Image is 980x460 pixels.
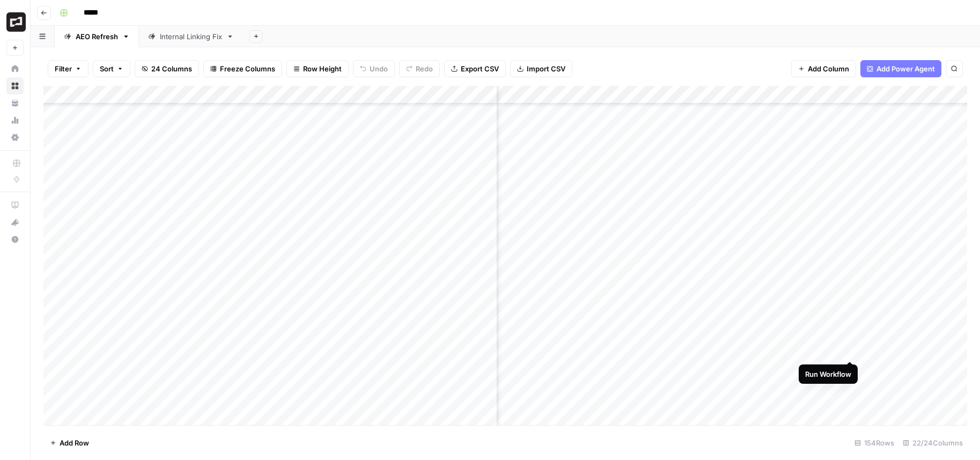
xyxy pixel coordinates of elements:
[7,214,23,230] div: What's new?
[135,60,199,77] button: 24 Columns
[510,60,572,77] button: Import CSV
[76,31,118,42] div: AEO Refresh
[55,26,139,47] a: AEO Refresh
[55,63,72,74] span: Filter
[303,63,342,74] span: Row Height
[220,63,275,74] span: Freeze Columns
[6,12,26,32] img: Brex Logo
[461,63,499,74] span: Export CSV
[370,63,388,74] span: Undo
[100,63,114,74] span: Sort
[160,31,222,42] div: Internal Linking Fix
[6,94,24,112] a: Your Data
[416,63,433,74] span: Redo
[151,63,192,74] span: 24 Columns
[6,231,24,248] button: Help + Support
[6,196,24,214] a: AirOps Academy
[6,9,24,35] button: Workspace: Brex
[6,129,24,146] a: Settings
[60,437,89,448] span: Add Row
[353,60,395,77] button: Undo
[139,26,243,47] a: Internal Linking Fix
[203,60,282,77] button: Freeze Columns
[791,60,856,77] button: Add Column
[93,60,130,77] button: Sort
[6,60,24,77] a: Home
[286,60,349,77] button: Row Height
[6,77,24,94] a: Browse
[860,60,941,77] button: Add Power Agent
[808,63,849,74] span: Add Column
[6,112,24,129] a: Usage
[850,434,898,451] div: 154 Rows
[876,63,935,74] span: Add Power Agent
[43,434,95,451] button: Add Row
[48,60,89,77] button: Filter
[805,369,851,379] div: Run Workflow
[399,60,440,77] button: Redo
[6,214,24,231] button: What's new?
[444,60,506,77] button: Export CSV
[898,434,967,451] div: 22/24 Columns
[527,63,565,74] span: Import CSV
